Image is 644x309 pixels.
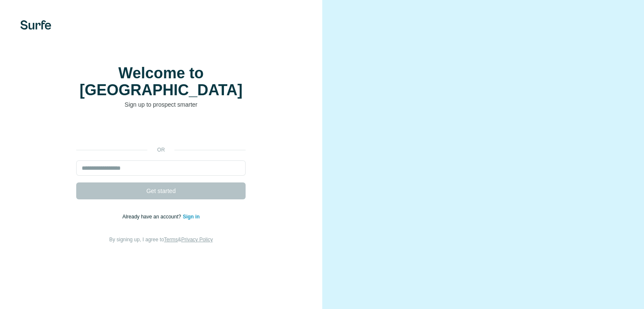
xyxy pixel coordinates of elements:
[109,237,213,243] span: By signing up, I agree to &
[72,121,250,140] iframe: Sign in with Google Button
[164,237,178,243] a: Terms
[183,214,200,220] a: Sign in
[147,146,174,154] p: or
[122,214,183,220] span: Already have an account?
[76,65,246,99] h1: Welcome to [GEOGRAPHIC_DATA]
[181,237,213,243] a: Privacy Policy
[76,100,246,109] p: Sign up to prospect smarter
[20,20,51,30] img: Surfe's logo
